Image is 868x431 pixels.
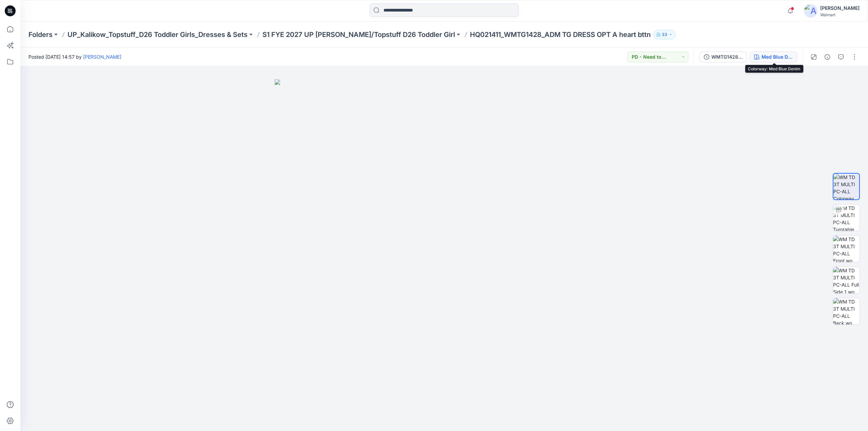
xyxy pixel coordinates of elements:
button: 33 [653,30,676,39]
a: [PERSON_NAME] [83,54,121,60]
div: Walmart [820,12,860,17]
img: avatar [804,4,817,18]
button: Details [822,52,833,62]
a: Folders [28,30,53,39]
p: HQ021411_WMTG1428_ADM TG DRESS OPT A heart bttn [470,30,651,39]
div: [PERSON_NAME] [820,4,860,12]
img: WM TD 3T MULTI PC-ALL Full Side 1 wo Avatar [833,267,860,293]
img: WM TD 3T MULTI PC-ALL Colorway wo Avatar [833,174,859,199]
button: WMTG1428_ADM TG DRESS OPT A_DENIM colorway 6.9 [699,52,747,62]
a: UP_Kalikow_Topstuff_D26 Toddler Girls_Dresses & Sets [67,30,248,39]
img: WM TD 3T MULTI PC-ALL Turntable with Avatar [833,204,860,231]
a: S1 FYE 2027 UP [PERSON_NAME]/Topstuff D26 Toddler Girl [262,30,455,39]
img: WM TD 3T MULTI PC-ALL Front wo Avatar [833,236,860,262]
div: Med Blue Denim [762,53,793,61]
img: WM TD 3T MULTI PC-ALL Back wo Avatar [833,298,860,325]
span: Posted [DATE] 14:57 by [28,53,121,60]
p: 33 [662,31,667,38]
button: Med Blue Denim [750,52,797,62]
div: WMTG1428_ADM TG DRESS OPT A_DENIM colorway 6.9 [711,53,743,61]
